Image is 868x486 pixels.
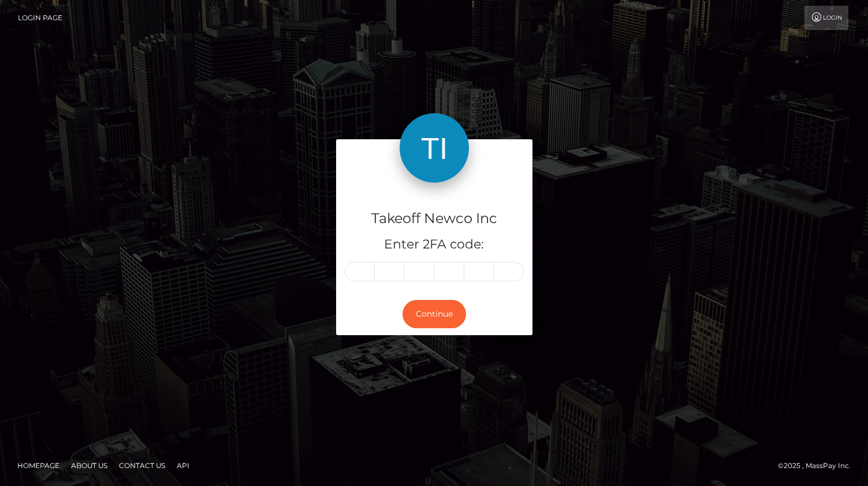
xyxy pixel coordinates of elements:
img: Takeoff Newco Inc [400,113,469,183]
button: Continue [403,300,466,328]
a: Homepage [13,457,64,474]
a: Contact Us [114,457,170,474]
h5: Enter 2FA code: [345,236,524,254]
a: Login Page [18,6,62,30]
h4: Takeoff Newco Inc [345,209,524,229]
a: API [172,457,194,474]
a: About Us [66,457,112,474]
div: © 2025 , MassPay Inc. [778,459,859,472]
a: Login [804,6,848,30]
